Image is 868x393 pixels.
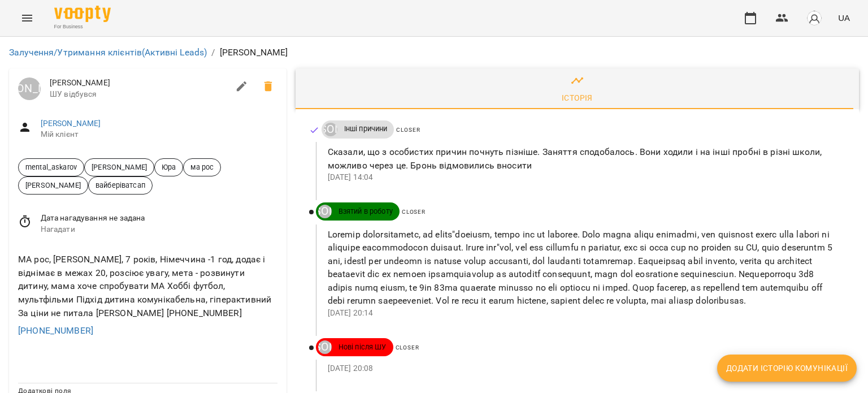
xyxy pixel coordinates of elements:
button: Додати історію комунікації [717,355,857,382]
a: [PHONE_NUMBER] [18,325,93,336]
span: Нові після ШУ [332,342,393,352]
p: Сказали, що з особистих причин почнуть пізніше. Заняття сподобалось. Вони ходили і на інші пробні... [328,145,841,172]
span: Closer [396,344,419,351]
div: ДТ Ірина Микитей [318,340,332,354]
span: Нагадати [41,224,277,235]
p: [PERSON_NAME] [220,46,288,59]
span: mental_askarov [19,162,84,172]
a: ДТ [PERSON_NAME] [322,123,337,136]
p: [DATE] 20:08 [328,363,841,374]
li: / [211,46,215,59]
span: Юра [155,162,183,172]
span: Додати історію комунікації [726,361,848,375]
span: [PERSON_NAME] [85,162,154,172]
span: ШУ відбувся [50,89,228,100]
span: Інші причини [337,124,394,134]
a: [PERSON_NAME] [18,77,41,100]
p: Loremip dolorsitametc, ad elits"doeiusm, tempo inc ut laboree. Dolo magna aliqu enimadmi, ven qui... [328,228,841,308]
a: ДТ [PERSON_NAME] [316,340,332,354]
span: UA [838,12,850,24]
span: For Business [54,23,111,31]
button: UA [834,7,854,28]
a: Залучення/Утримання клієнтів(Активні Leads) [9,47,207,58]
div: ДТ Ірина Микитей [324,123,337,136]
div: Історія [562,91,593,105]
span: [PERSON_NAME] [19,180,88,191]
span: Дата нагадування не задана [41,213,277,224]
p: [DATE] 14:04 [328,172,841,183]
span: Взятий в роботу [332,206,400,217]
div: МА рос, [PERSON_NAME], 7 років, Німеччина -1 год, додає і віднімає в межах 20, розсіює увагу, мет... [16,251,280,322]
span: Мій клієнт [41,129,277,140]
img: avatar_s.png [806,10,822,26]
span: Closer [402,209,426,215]
div: ДТ Ірина Микитей [318,205,332,218]
div: Юрій Тимочко [18,77,41,100]
img: Voopty Logo [54,6,111,22]
a: [PERSON_NAME] [41,119,101,128]
p: [DATE] 20:14 [328,308,841,319]
nav: breadcrumb [9,46,859,59]
a: ДТ [PERSON_NAME] [316,205,332,218]
span: Closer [396,127,420,133]
span: вайберіватсап [89,180,152,191]
span: ма рос [184,162,220,172]
span: [PERSON_NAME] [50,77,228,89]
button: Menu [14,5,41,32]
